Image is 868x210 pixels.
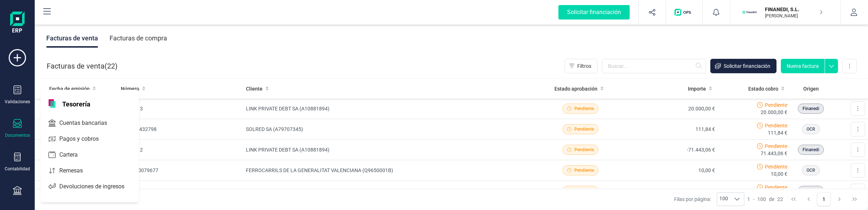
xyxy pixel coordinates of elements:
[710,59,776,73] button: Solicitar financiación
[550,1,638,24] button: Solicitar financiación
[5,132,30,138] div: Documentos
[787,192,800,206] button: First Page
[246,85,263,92] span: Cliente
[803,105,819,112] span: Finanedi
[243,119,535,140] td: SOLRED SA (A79707345)
[5,166,30,172] div: Contabilidad
[670,1,698,24] button: Logo de OPS
[802,192,816,206] button: Previous Page
[626,160,718,181] td: 10,00 €
[765,163,787,170] span: Pendiente
[602,59,706,73] input: Buscar...
[803,85,819,92] span: Origen
[848,192,861,206] button: Last Page
[626,99,718,119] td: 20.000,00 €
[803,146,819,153] span: Finanedi
[761,109,787,116] span: 20.000,00 €
[757,196,766,203] span: 100
[717,193,730,206] span: 100
[243,140,535,160] td: LINK PRIVATE DEBT SA (A10881894)
[807,167,815,174] span: OCR
[35,160,118,181] td: [DATE]
[118,181,243,201] td: A2025-11
[5,99,30,105] div: Validaciones
[107,61,115,71] span: 22
[118,99,243,119] td: A2025-13
[243,160,535,181] td: FERROCARRILS DE LA GENERALITAT VALENCIANA (Q9650001B)
[807,126,815,132] span: OCR
[765,143,787,150] span: Pendiente
[626,181,718,201] td: 30.000,00 €
[56,182,137,191] span: Devoluciones de ingresos
[574,167,594,174] span: Pendiente
[243,99,535,119] td: LINK PRIVATE DEBT SA (A10881894)
[56,150,91,159] span: Cartera
[121,85,139,92] span: Número
[781,59,825,73] button: Nueva factura
[47,59,118,73] div: Facturas de venta ( )
[747,196,750,203] span: 1
[739,1,831,24] button: FIFINANEDI, S.L.[PERSON_NAME]
[558,5,630,19] div: Solicitar financiación
[35,119,118,140] td: [DATE]
[765,101,787,109] span: Pendiente
[58,99,95,108] span: Tesorería
[565,59,597,73] button: Filtros
[724,62,770,70] span: Solicitar financiación
[574,105,594,112] span: Pendiente
[833,192,846,206] button: Next Page
[46,29,98,48] div: Facturas de venta
[35,99,118,119] td: [DATE]
[35,140,118,160] td: [DATE]
[768,129,787,136] span: 111,84 €
[761,150,787,157] span: 71.443,06 €
[626,119,718,140] td: 111,84 €
[674,192,744,206] div: Filas por página:
[817,192,831,206] button: Page 1
[748,85,778,92] span: Estado cobro
[771,170,787,178] span: 10,00 €
[10,12,25,35] img: Logo Finanedi
[574,188,594,194] span: Pendiente
[574,146,594,153] span: Pendiente
[118,119,243,140] td: BBV000432798
[688,85,706,92] span: Importe
[118,160,243,181] td: 0045310079677
[56,166,96,175] span: Remesas
[56,135,112,143] span: Pagos y cobros
[35,181,118,201] td: [DATE]
[765,13,823,19] p: [PERSON_NAME]
[118,140,243,160] td: A2025-12
[747,196,783,203] div: -
[110,29,167,48] div: Facturas de compra
[574,126,594,132] span: Pendiente
[777,196,783,203] span: 22
[803,188,819,194] span: Finanedi
[49,85,90,92] span: Fecha de emisión
[554,85,597,92] span: Estado aprobación
[765,122,787,129] span: Pendiente
[765,184,787,191] span: Pendiente
[765,6,823,13] p: FINANEDI, S.L.
[56,119,120,127] span: Cuentas bancarias
[769,196,774,203] span: de
[742,4,758,20] img: FI
[626,140,718,160] td: -71.443,06 €
[675,9,694,16] img: Logo de OPS
[577,62,591,70] span: Filtros
[243,181,535,201] td: LINK PRIVATE DEBT SA (A10881894)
